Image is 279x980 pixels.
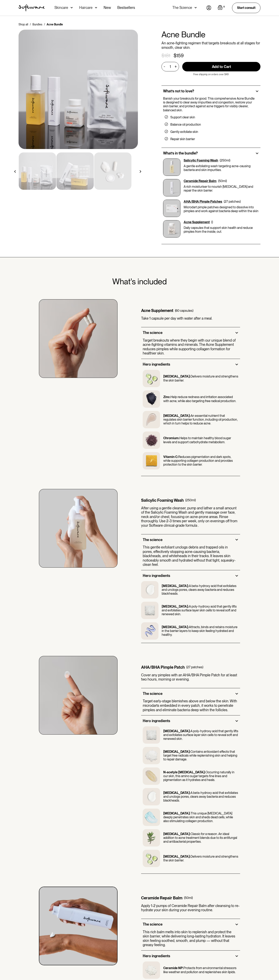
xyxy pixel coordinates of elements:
[44,22,45,26] div: /
[47,22,63,26] div: Acne Bundle
[141,665,185,670] div: AHA/BHA Pimple Patch
[143,922,162,927] div: The science
[184,220,210,224] div: Acne Supplement
[163,811,238,823] p: This unique [MEDICAL_DATA] deeply penetrates skin and sheds dead cells, while also stimulating co...
[143,954,170,958] div: Hero ingredients
[176,53,184,59] div: 159
[163,436,238,444] p: Helps to maintain healthy blood sugar levels and support carbohydrate metabolism.
[32,22,42,26] a: Bundles
[141,673,240,682] p: Cover any pimples with an AHA/BHA Pimple Patch for at least two hours, morning or evening.
[165,123,257,127] li: Balance oil production
[163,97,257,112] p: Banish your breakouts for good. This comprehensive Acne Bundle is designed to clear away impuriti...
[163,966,238,974] p: Protects from environmental stressors like weather and pollution and replenishes skin lipids.
[184,158,218,162] a: Salicylic Foaming Wash
[162,625,240,637] p: Attracts, binds and retains moisture in the barrier layers to keep skin feeling hydrated and heal...
[163,455,178,459] strong: Vitamin C:
[164,53,170,59] div: 181
[141,506,240,528] p: After using a gentle cleanser, pump and lather a small amount of the Salicylic Foaming Wash and g...
[218,179,219,183] div: (
[112,277,167,286] h2: What's included
[163,750,191,754] strong: [MEDICAL_DATA]:
[226,179,227,183] div: )
[240,200,241,203] div: )
[163,855,191,858] strong: [MEDICAL_DATA]:
[163,966,183,970] strong: Ceramide NP:
[141,896,182,900] div: Ceramide Repair Balm
[163,770,205,774] strong: N-acetyle [MEDICAL_DATA]:
[221,158,229,162] div: 250ml
[162,605,240,616] p: A poly-hydroxy acid that gently lifts and exfoliates surface layer skin cells to reveal soft and ...
[143,719,170,723] div: Hero ingredients
[162,605,189,608] strong: [MEDICAL_DATA]:
[162,584,240,596] p: A beta-hydroxy acid that exfoliates and unclogs pores, clears away bacteria and reduces blackheads.
[163,729,238,741] p: A poly-hydroxy acid that gently lifts and exfoliates surface layer skin cells to reveal soft and ...
[19,4,45,11] img: Software Logo
[161,41,260,50] p: An acne-fighting regimen that targets breakouts at all stages for smooth, clear skin.
[141,308,173,313] div: Acne Supplement
[163,455,238,467] p: Reduces pigmentation and dark spots, while supporting collagen production and provides protection...
[163,832,238,844] p: Classic for a reason. An ideal addition to acne treatment blends due to its antifungal and antiba...
[54,6,68,10] div: Skincare
[163,395,238,403] p: Help reduce redness and irritation associated with acne, while also targeting free radical produc...
[143,362,170,367] div: Hero ingredients
[163,729,191,733] strong: [MEDICAL_DATA]:
[186,665,203,669] div: (27 patches)
[184,226,259,234] p: Daily capsules that support skin health and reduce pimples from the inside, out.
[143,545,238,567] p: This gentle exfoliant unclogs debris and trapped oils in pores, effectively stopping acne-causing...
[141,498,184,503] div: Salicylic Foaming Wash
[161,30,260,39] h1: Acne Bundle
[162,584,189,588] strong: [MEDICAL_DATA]:
[220,158,221,162] div: (
[163,832,191,836] strong: [MEDICAL_DATA]:
[164,64,166,69] div: -
[143,538,162,542] div: The science
[165,130,257,134] li: Gently exfoliate skin
[224,200,225,203] div: (
[143,691,162,696] div: The science
[212,220,213,224] div: )
[185,498,196,502] div: (250ml)
[161,53,164,59] div: $
[163,770,238,782] p: Occurring naturally in our skin, this amino sugar targets fine lines and pigmentation as it hydra...
[143,330,162,335] div: The science
[211,220,212,224] div: (
[184,896,193,900] div: (50ml)
[193,73,229,76] p: Free shipping on orders over $49
[163,374,191,378] strong: [MEDICAL_DATA]:
[232,3,260,13] a: Start consult
[184,185,259,192] p: A rich moisturiser to nourish [MEDICAL_DATA] and repair the skin barrier.
[143,338,238,356] p: Target breakouts where they begin with our unique blend of acne-fighting vitamins and minerals. T...
[174,53,176,59] div: $
[163,414,238,425] p: An essential nutrient that regulates skin barrier function, including oil production, which in tu...
[219,179,226,183] div: 50ml
[184,205,259,213] p: Microdart pimple patches designed to dissolve into pimples and work against bacteria deep within ...
[95,6,97,10] img: arrow down
[163,791,191,795] strong: [MEDICAL_DATA]:
[139,170,142,173] img: arrow right
[172,6,192,10] div: The Science
[229,158,230,162] div: )
[71,6,73,10] img: arrow down
[79,6,93,10] div: Haircare
[30,22,31,26] div: /
[19,22,28,26] a: Shop all
[163,151,198,155] h2: What’s in the bundle?
[143,573,170,578] div: Hero ingredients
[163,89,194,93] h2: What’s not to love?
[184,200,222,203] a: AHA/BHA Pimple Patches
[163,750,238,761] p: Contains antioxidant effects that target free radicals while replenishing skin and helping to rep...
[218,5,226,11] a: Open cart
[163,414,191,418] strong: [MEDICAL_DATA]:
[184,164,259,172] p: A gentle exfoliating wash targeting acne-causing bacteria and skin impurities.
[141,316,212,321] p: Take 1 capsule per day with water after a meal.
[162,625,189,629] strong: [MEDICAL_DATA]:
[184,179,217,183] a: Ceramide Repair Balm
[14,170,16,173] img: arrow left
[195,6,197,10] img: arrow down
[165,137,257,141] li: Repair skin barrier
[165,115,257,119] li: Support clear skin
[182,62,260,71] input: Add to Cart
[225,200,240,203] div: 27 patches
